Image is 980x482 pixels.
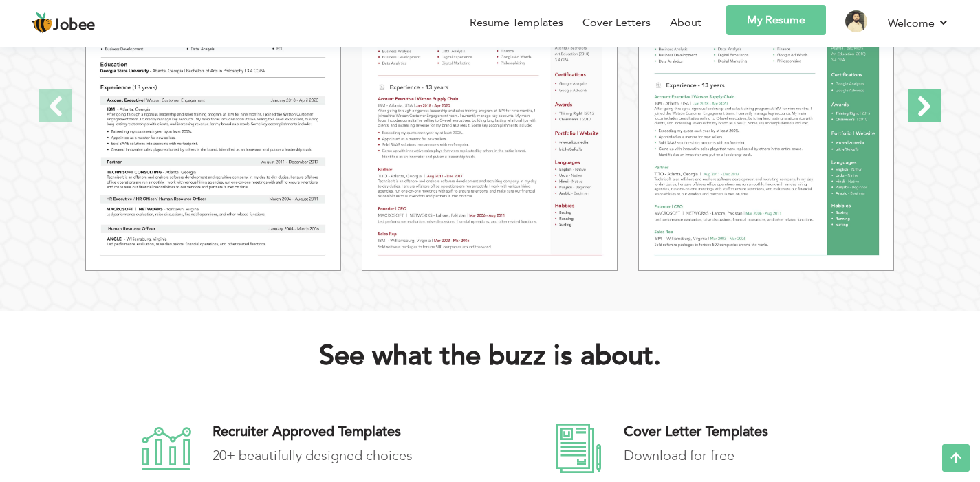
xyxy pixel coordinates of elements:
[888,14,949,32] a: Welcome
[31,12,53,34] img: jobee.io
[670,14,701,31] a: About
[845,10,867,32] img: Profile Img
[53,18,96,33] span: Jobee
[31,12,96,34] a: Jobee
[213,424,615,440] h4: Recruiter Approved Templates
[726,5,826,35] a: My Resume
[624,424,908,440] h4: Cover Letter Templates
[213,446,615,466] p: 20+ beautifully designed choices
[470,14,563,31] a: Resume Templates
[582,14,651,31] a: Cover Letters
[624,446,908,466] p: Download for free
[319,338,661,374] h2: See what the buzz is about.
